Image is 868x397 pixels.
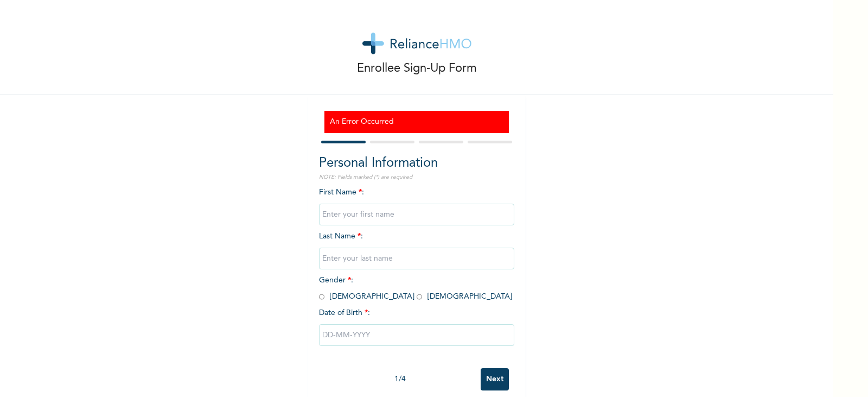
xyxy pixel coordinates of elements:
span: Gender : [DEMOGRAPHIC_DATA] [DEMOGRAPHIC_DATA] [319,276,512,300]
p: NOTE: Fields marked (*) are required [319,173,514,181]
div: 1 / 4 [319,374,481,385]
input: Next [481,368,509,390]
h3: An Error Occurred [330,116,503,128]
input: Enter your last name [319,248,514,269]
h2: Personal Information [319,154,514,173]
input: DD-MM-YYYY [319,324,514,346]
span: Date of Birth : [319,307,370,319]
p: Enrollee Sign-Up Form [357,60,477,78]
input: Enter your first name [319,204,514,225]
img: logo [362,33,471,54]
span: Last Name : [319,232,514,262]
span: First Name : [319,188,514,218]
